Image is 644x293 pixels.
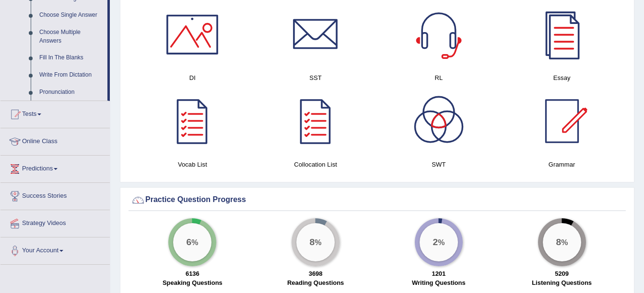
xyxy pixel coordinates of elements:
[35,49,107,67] a: Fill In The Blanks
[0,210,110,234] a: Strategy Videos
[309,270,323,277] strong: 3698
[0,128,110,152] a: Online Class
[0,101,110,125] a: Tests
[35,24,107,49] a: Choose Multiple Answers
[163,278,222,287] label: Speaking Questions
[131,193,623,207] div: Practice Question Progress
[186,270,199,277] strong: 6136
[259,159,373,169] h4: Collocation List
[433,237,438,248] big: 2
[35,67,107,84] a: Write From Dictation
[412,278,466,287] label: Writing Questions
[136,73,249,83] h4: DI
[505,73,619,83] h4: Essay
[382,159,496,169] h4: SWT
[296,223,335,261] div: %
[543,223,581,261] div: %
[532,278,592,287] label: Listening Questions
[173,223,211,261] div: %
[556,237,561,248] big: 8
[555,270,569,277] strong: 5209
[0,237,110,261] a: Your Account
[136,159,249,169] h4: Vocab List
[0,183,110,207] a: Success Stories
[505,159,619,169] h4: Grammar
[187,237,192,248] big: 6
[310,237,315,248] big: 8
[382,73,496,83] h4: RL
[432,270,445,277] strong: 1201
[287,278,344,287] label: Reading Questions
[420,223,458,261] div: %
[0,156,110,180] a: Predictions
[259,73,373,83] h4: SST
[35,7,107,24] a: Choose Single Answer
[35,84,107,101] a: Pronunciation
